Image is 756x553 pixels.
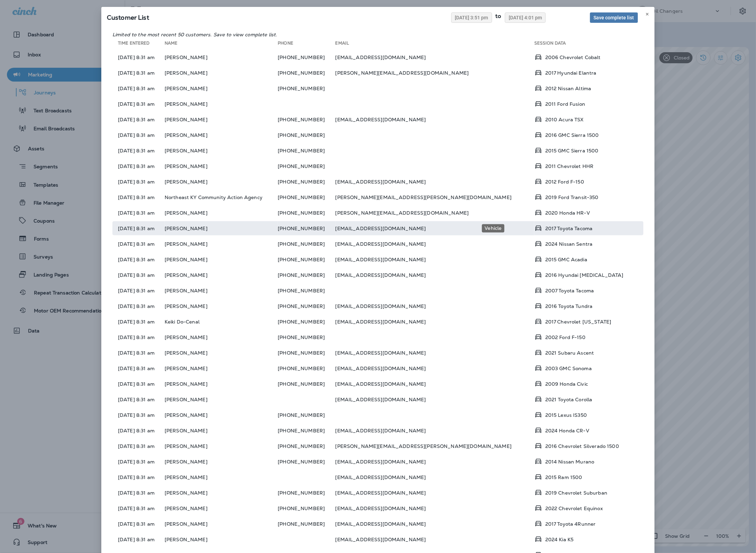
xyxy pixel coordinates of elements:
td: [PERSON_NAME][EMAIL_ADDRESS][PERSON_NAME][DOMAIN_NAME] [335,190,534,204]
td: [PERSON_NAME] [165,221,278,235]
div: Vehicle [534,488,638,497]
div: Vehicle [534,457,638,466]
td: [PHONE_NUMBER] [278,81,335,95]
td: [EMAIL_ADDRESS][DOMAIN_NAME] [335,299,534,313]
td: [DATE] 8:31 am [112,423,165,438]
td: [EMAIL_ADDRESS][DOMAIN_NAME] [335,517,534,531]
td: [DATE] 8:31 am [112,206,165,220]
td: [EMAIL_ADDRESS][DOMAIN_NAME] [335,532,534,546]
div: Vehicle [534,115,638,124]
td: [PERSON_NAME] [165,377,278,391]
td: [EMAIL_ADDRESS][DOMAIN_NAME] [335,175,534,189]
td: [PERSON_NAME] [165,408,278,422]
td: [DATE] 8:31 am [112,175,165,189]
td: [PERSON_NAME] [165,50,278,64]
th: Session Data [534,40,644,49]
p: 2015 GMC Sierra 1500 [545,148,599,153]
td: [EMAIL_ADDRESS][DOMAIN_NAME] [335,50,534,64]
td: [PHONE_NUMBER] [278,377,335,391]
td: [PERSON_NAME] [165,97,278,111]
div: Vehicle [534,302,638,310]
td: [PHONE_NUMBER] [278,454,335,469]
td: [PHONE_NUMBER] [278,112,335,126]
td: [EMAIL_ADDRESS][DOMAIN_NAME] [335,361,534,375]
div: Vehicle [534,379,638,388]
p: 2015 GMC Acadia [545,257,587,262]
div: Vehicle [534,395,638,404]
td: [PHONE_NUMBER] [278,50,335,64]
td: [PHONE_NUMBER] [278,346,335,360]
span: SQL [107,13,149,21]
td: [PHONE_NUMBER] [278,486,335,500]
td: [PERSON_NAME] [165,81,278,95]
td: [PERSON_NAME] [165,252,278,266]
p: 2016 GMC Sierra 1500 [545,132,599,138]
td: [EMAIL_ADDRESS][DOMAIN_NAME] [335,252,534,266]
td: [DATE] 8:31 am [112,159,165,173]
td: [DATE] 8:31 am [112,392,165,406]
div: Vehicle [534,162,638,170]
p: 2012 Nissan Altima [545,86,591,91]
td: [PHONE_NUMBER] [278,252,335,266]
div: Vehicle [534,535,638,544]
div: Vehicle [534,519,638,528]
p: 2012 Ford F-150 [545,179,584,185]
em: Limited to the most recent 50 customers. Save to view complete list. [112,31,277,38]
td: Keiki Do-Cenal [165,315,278,329]
td: [EMAIL_ADDRESS][DOMAIN_NAME] [335,221,534,235]
div: Vehicle [534,473,638,481]
td: [PERSON_NAME] [165,237,278,251]
td: [PHONE_NUMBER] [278,268,335,282]
td: [PHONE_NUMBER] [278,501,335,515]
div: Vehicle [534,411,638,419]
span: Save complete list [594,15,634,20]
td: [PERSON_NAME] [165,439,278,453]
div: Vehicle [534,177,638,186]
td: [EMAIL_ADDRESS][DOMAIN_NAME] [335,112,534,126]
button: Save complete list [590,12,638,23]
td: [PHONE_NUMBER] [278,128,335,142]
td: [EMAIL_ADDRESS][DOMAIN_NAME] [335,423,534,438]
td: [EMAIL_ADDRESS][DOMAIN_NAME] [335,486,534,500]
p: 2011 Chevrolet HHR [545,163,594,169]
button: [DATE] 3:51 pm [451,12,492,23]
span: [DATE] 3:51 pm [455,15,488,20]
div: Vehicle [534,504,638,513]
p: 2020 Honda HR-V [545,210,590,216]
td: [PHONE_NUMBER] [278,159,335,173]
td: [DATE] 8:31 am [112,377,165,391]
td: [PERSON_NAME] [165,532,278,546]
td: [EMAIL_ADDRESS][DOMAIN_NAME] [335,470,534,484]
p: 2016 Chevrolet Silverado 1500 [545,443,619,449]
td: [DATE] 8:31 am [112,97,165,111]
div: Vehicle [534,146,638,155]
p: 2006 Chevrolet Cobalt [545,55,601,60]
div: Vehicle [534,364,638,373]
div: Vehicle [534,442,638,450]
div: to [492,12,505,23]
div: Vehicle [534,317,638,326]
td: [PHONE_NUMBER] [278,299,335,313]
p: 2016 Toyota Tundra [545,303,593,309]
td: [PERSON_NAME] [165,470,278,484]
td: [PHONE_NUMBER] [278,190,335,204]
td: [PHONE_NUMBER] [278,439,335,453]
td: [PHONE_NUMBER] [278,206,335,220]
td: [DATE] 8:31 am [112,190,165,204]
td: [DATE] 8:31 am [112,315,165,329]
td: [PHONE_NUMBER] [278,361,335,375]
div: Vehicle [534,131,638,139]
td: [PERSON_NAME] [165,330,278,344]
td: [PERSON_NAME] [165,143,278,158]
td: [PERSON_NAME] [165,66,278,80]
td: [DATE] 8:31 am [112,283,165,298]
p: 2024 Kia K5 [545,537,574,542]
p: 2021 Toyota Corolla [545,397,592,402]
td: [PERSON_NAME][EMAIL_ADDRESS][PERSON_NAME][DOMAIN_NAME] [335,439,534,453]
td: [PERSON_NAME] [165,486,278,500]
td: [DATE] 8:31 am [112,439,165,453]
td: [PHONE_NUMBER] [278,330,335,344]
th: Name [165,40,278,49]
td: [PHONE_NUMBER] [278,237,335,251]
td: [PERSON_NAME] [165,346,278,360]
